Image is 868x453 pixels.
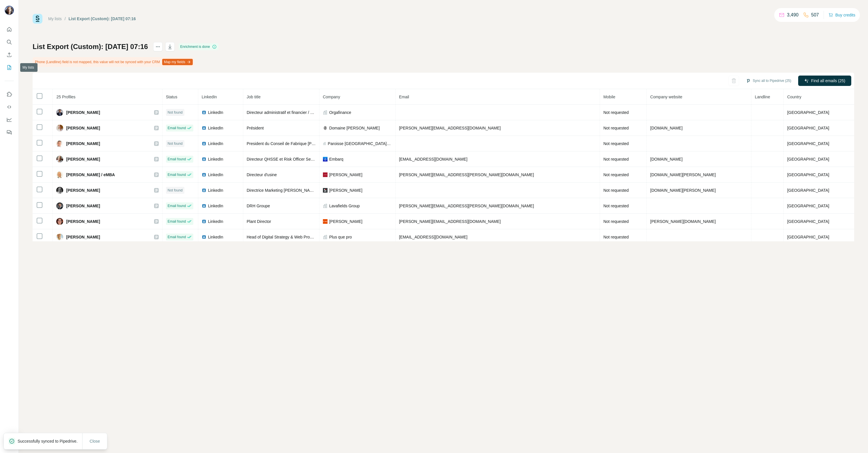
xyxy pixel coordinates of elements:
[208,203,223,209] span: LinkedIn
[208,234,223,240] span: LinkedIn
[56,95,75,99] span: 25 Profiles
[650,172,716,177] span: [DOMAIN_NAME][PERSON_NAME]
[247,235,418,239] span: Head of Digital Strategy & Web Production | Leading SEO, Content, Design & Integration Teams
[56,202,63,209] img: Avatar
[323,219,328,224] img: company-logo
[329,125,380,131] span: Domaine [PERSON_NAME]
[5,24,14,35] button: Quick start
[5,127,14,138] button: Feedback
[399,95,409,99] span: Email
[828,11,855,19] button: Buy credits
[18,438,82,444] p: Successfully synced to Pipedrive.
[48,16,62,21] a: My lists
[329,234,352,240] span: Plus que pro
[787,95,801,99] span: Country
[56,125,63,131] img: Avatar
[168,203,186,208] span: Email found
[247,95,261,99] span: Job title
[247,204,270,208] span: DRH Groupe
[66,156,100,162] span: [PERSON_NAME]
[56,109,63,116] img: Avatar
[5,6,14,15] img: Avatar
[202,110,206,115] img: LinkedIn logo
[798,76,851,86] button: Find all emails (25)
[247,126,264,130] span: Président
[811,78,845,84] span: Find all emails (25)
[66,125,100,131] span: [PERSON_NAME]
[399,157,467,161] span: [EMAIL_ADDRESS][DOMAIN_NAME]
[603,95,615,99] span: Mobile
[66,187,100,193] span: [PERSON_NAME]
[787,235,829,239] span: [GEOGRAPHIC_DATA]
[399,172,534,177] span: [PERSON_NAME][EMAIL_ADDRESS][PERSON_NAME][DOMAIN_NAME]
[208,219,223,224] span: LinkedIn
[202,188,206,193] img: LinkedIn logo
[5,114,14,125] button: Dashboard
[56,156,63,163] img: Avatar
[66,141,100,146] span: [PERSON_NAME]
[603,235,629,239] span: Not requested
[329,187,362,193] span: [PERSON_NAME]
[166,95,177,99] span: Status
[56,218,63,225] img: Avatar
[168,110,183,115] span: Not found
[66,203,100,209] span: [PERSON_NAME]
[247,219,271,224] span: Plant Director
[787,188,829,193] span: [GEOGRAPHIC_DATA]
[787,12,798,18] p: 3,490
[208,141,223,146] span: LinkedIn
[603,157,629,161] span: Not requested
[168,234,186,240] span: Email found
[329,156,343,162] span: Embarq
[202,235,206,239] img: LinkedIn logo
[323,95,340,99] span: Company
[329,219,362,224] span: [PERSON_NAME]
[168,172,186,177] span: Email found
[90,438,100,444] span: Close
[603,141,629,146] span: Not requested
[811,12,819,18] p: 507
[66,219,100,224] span: [PERSON_NAME]
[56,234,63,240] img: Avatar
[5,37,14,47] button: Search
[168,157,186,162] span: Email found
[787,110,829,115] span: [GEOGRAPHIC_DATA]
[202,141,206,146] img: LinkedIn logo
[202,204,206,208] img: LinkedIn logo
[329,172,362,178] span: [PERSON_NAME]
[56,140,63,147] img: Avatar
[328,141,392,146] span: Paroisse [GEOGRAPHIC_DATA][PERSON_NAME]
[650,126,682,130] span: [DOMAIN_NAME]
[66,234,100,240] span: [PERSON_NAME]
[56,171,63,178] img: Avatar
[247,141,341,146] span: President du Conseil de Fabrique [PERSON_NAME]
[603,219,629,224] span: Not requested
[247,157,318,161] span: Directeur QHSSE et Risk Officer Senior
[650,188,716,193] span: [DOMAIN_NAME][PERSON_NAME]
[208,125,223,131] span: LinkedIn
[179,43,219,50] div: Enrichment is done
[787,157,829,161] span: [GEOGRAPHIC_DATA]
[208,110,223,115] span: LinkedIn
[86,436,104,446] button: Close
[399,126,501,130] span: [PERSON_NAME][EMAIL_ADDRESS][DOMAIN_NAME]
[399,204,534,208] span: [PERSON_NAME][EMAIL_ADDRESS][PERSON_NAME][DOMAIN_NAME]
[787,126,829,130] span: [GEOGRAPHIC_DATA]
[603,110,629,115] span: Not requested
[650,95,682,99] span: Company website
[202,157,206,161] img: LinkedIn logo
[168,219,186,224] span: Email found
[323,126,328,130] img: company-logo
[603,204,629,208] span: Not requested
[33,57,194,67] div: Phone (Landline) field is not mapped, this value will not be synced with your CRM
[323,157,328,161] img: company-logo
[5,102,14,112] button: Use Surfe API
[247,188,317,193] span: Directrice Marketing [PERSON_NAME]
[69,16,136,22] div: List Export (Custom): [DATE] 07:16
[247,110,344,115] span: Directeur administratif et financier / consultant Finance
[168,188,183,193] span: Not found
[5,62,14,73] button: My lists
[208,156,223,162] span: LinkedIn
[5,50,14,60] button: Enrich CSV
[168,141,183,146] span: Not found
